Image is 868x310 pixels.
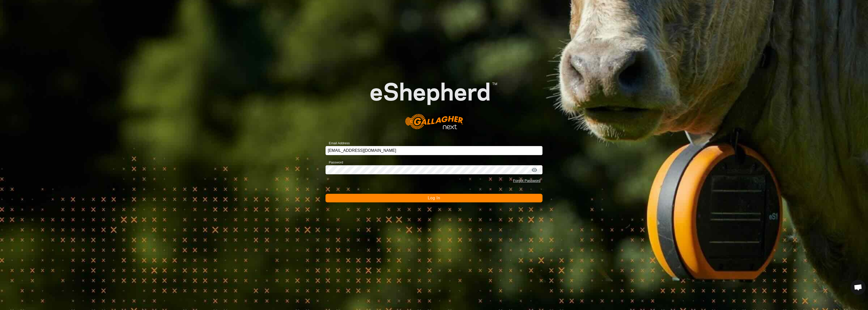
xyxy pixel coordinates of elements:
[325,160,343,165] label: Password
[347,64,521,138] img: E-shepherd Logo
[325,146,542,155] input: Email Address
[325,141,350,146] label: Email Address
[428,196,440,200] span: Log In
[513,179,540,183] a: Forgot Password
[325,194,542,202] button: Log In
[851,280,866,295] div: Open chat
